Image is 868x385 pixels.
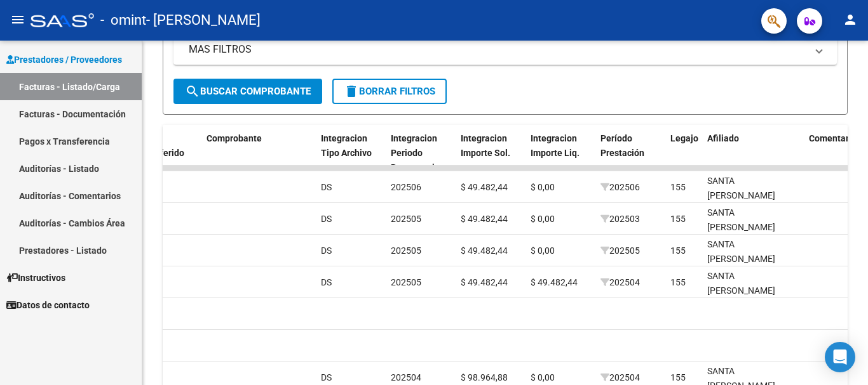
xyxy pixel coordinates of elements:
span: 202505 [391,245,421,256]
div: SANTA [PERSON_NAME] [PERSON_NAME] 20568160461 [707,269,799,327]
span: Integracion Importe Liq. [531,133,580,158]
span: 202506 [600,182,640,192]
datatable-header-cell: Legajo [665,125,702,181]
div: SANTA [PERSON_NAME] [PERSON_NAME] 20568160461 [707,237,799,295]
span: 202505 [391,277,421,287]
span: Instructivos [6,271,65,285]
span: Datos de contacto [6,298,90,312]
span: Período Prestación [600,133,644,158]
span: $ 49.482,44 [461,214,508,224]
mat-icon: person [843,12,858,27]
mat-panel-title: MAS FILTROS [189,42,806,56]
datatable-header-cell: Período Prestación [595,125,665,181]
span: $ 98.964,88 [461,372,508,382]
span: 202504 [391,372,421,382]
datatable-header-cell: Afiliado [702,125,804,181]
div: 155 [670,370,686,385]
span: Buscar Comprobante [185,86,311,97]
span: DS [321,214,332,224]
div: 155 [670,244,686,258]
span: $ 0,00 [531,372,555,382]
span: $ 49.482,44 [461,245,508,256]
span: $ 0,00 [531,245,555,256]
span: $ 0,00 [531,182,555,192]
div: SANTA [PERSON_NAME] [PERSON_NAME] 20568160461 [707,206,799,263]
div: 155 [670,275,686,290]
span: Integracion Tipo Archivo [321,133,372,158]
span: 202505 [391,214,421,224]
div: Open Intercom Messenger [825,342,855,372]
datatable-header-cell: Monto Transferido [132,125,201,181]
span: 202503 [600,214,640,224]
button: Borrar Filtros [332,79,447,104]
span: 202505 [600,245,640,256]
span: $ 49.482,44 [531,277,578,287]
span: Legajo [670,133,698,143]
span: DS [321,245,332,256]
span: - omint [100,6,146,34]
datatable-header-cell: Integracion Tipo Archivo [316,125,386,181]
span: $ 0,00 [531,214,555,224]
span: Borrar Filtros [344,86,435,97]
mat-icon: menu [10,12,25,27]
mat-expansion-panel-header: MAS FILTROS [173,34,837,65]
div: 155 [670,212,686,226]
span: 202504 [600,372,640,382]
span: Integracion Periodo Presentacion [391,133,445,173]
mat-icon: delete [344,84,359,99]
span: DS [321,372,332,382]
mat-icon: search [185,84,200,99]
span: $ 49.482,44 [461,277,508,287]
span: DS [321,277,332,287]
div: SANTA [PERSON_NAME] [PERSON_NAME] 20568160461 [707,174,799,232]
datatable-header-cell: Comprobante [201,125,316,181]
datatable-header-cell: Integracion Importe Liq. [526,125,595,181]
datatable-header-cell: Integracion Importe Sol. [456,125,526,181]
span: $ 49.482,44 [461,182,508,192]
span: Prestadores / Proveedores [6,53,122,67]
span: 202504 [600,277,640,287]
button: Buscar Comprobante [173,79,322,104]
span: Comprobante [207,133,262,143]
div: 155 [670,180,686,195]
span: - [PERSON_NAME] [146,6,261,34]
span: 202506 [391,182,421,192]
datatable-header-cell: Integracion Periodo Presentacion [386,125,456,181]
span: DS [321,182,332,192]
span: Integracion Importe Sol. [461,133,510,158]
span: Afiliado [707,133,739,143]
